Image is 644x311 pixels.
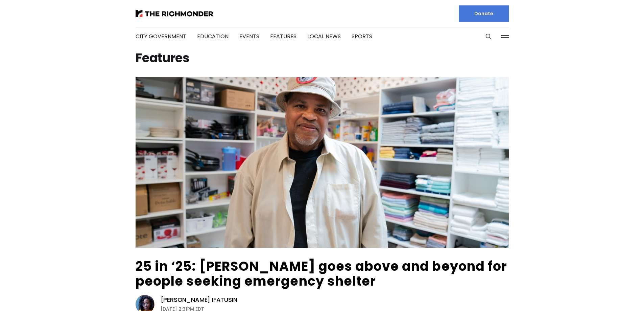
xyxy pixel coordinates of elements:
a: Sports [352,32,372,40]
h1: Features [136,53,509,64]
iframe: portal-trigger [587,278,644,311]
a: 25 in ‘25: [PERSON_NAME] goes above and beyond for people seeking emergency shelter [136,257,507,290]
a: [PERSON_NAME] Ifatusin [161,296,237,304]
a: Features [270,32,296,40]
button: Search this site [483,31,494,42]
img: The Richmonder [136,10,213,17]
a: Education [197,32,229,40]
a: City Government [136,32,186,40]
a: Donate [459,5,509,22]
a: Local News [307,32,341,40]
a: Events [239,32,259,40]
img: 25 in ‘25: Rodney Hopkins goes above and beyond for people seeking emergency shelter [136,77,509,248]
